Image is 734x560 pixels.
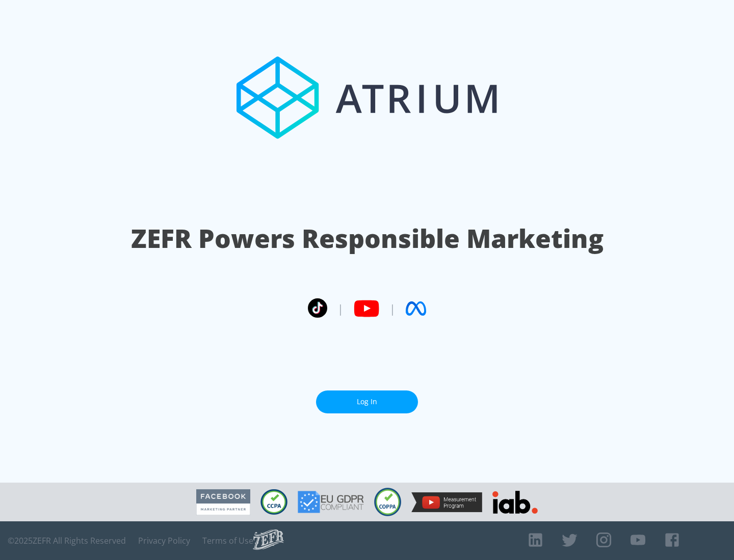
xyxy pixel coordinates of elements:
img: CCPA Compliant [260,489,287,515]
img: YouTube Measurement Program [411,492,482,512]
span: | [389,301,396,316]
img: IAB [492,491,538,514]
a: Privacy Policy [138,536,190,546]
img: Facebook Marketing Partner [196,489,250,515]
h1: ZEFR Powers Responsible Marketing [131,221,604,256]
a: Log In [316,390,418,413]
span: | [337,301,344,316]
a: Terms of Use [202,536,253,546]
img: COPPA Compliant [374,488,401,516]
span: © 2025 ZEFR All Rights Reserved [8,536,126,546]
img: GDPR Compliant [298,491,364,513]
